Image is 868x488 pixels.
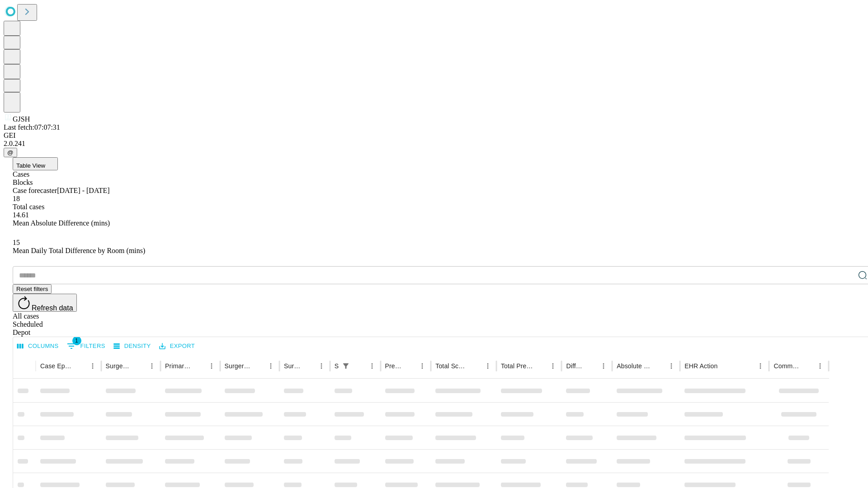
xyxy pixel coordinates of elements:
div: Difference [566,362,584,370]
div: GEI [4,131,864,140]
button: Sort [74,360,86,372]
div: Primary Service [165,362,191,370]
button: Sort [718,360,731,372]
span: GJSH [13,115,30,123]
button: Menu [754,360,767,372]
button: Select columns [15,339,61,353]
span: [DATE] - [DATE] [57,187,109,194]
button: Sort [652,360,665,372]
button: Menu [146,360,158,372]
button: Menu [547,360,559,372]
span: Refresh data [32,304,73,312]
button: Reset filters [13,284,52,294]
span: Total cases [13,203,44,211]
button: Sort [302,360,315,372]
span: @ [7,149,14,156]
button: @ [4,148,17,157]
div: Surgery Date [284,362,302,370]
button: Sort [534,360,547,372]
div: 1 active filter [340,360,352,372]
div: Comments [774,362,800,370]
div: Predicted In Room Duration [385,362,403,370]
span: Table View [16,162,45,169]
span: 15 [13,239,20,246]
button: Table View [13,157,58,170]
button: Sort [403,360,416,372]
div: Surgeon Name [106,362,132,370]
button: Show filters [65,339,108,353]
button: Sort [585,360,597,372]
div: 2.0.241 [4,140,864,148]
button: Menu [366,360,378,372]
button: Show filters [340,360,352,372]
span: Mean Absolute Difference (mins) [13,219,110,227]
div: Absolute Difference [617,362,651,370]
button: Sort [801,360,814,372]
button: Menu [205,360,218,372]
button: Menu [665,360,678,372]
span: Last fetch: 07:07:31 [4,123,60,131]
div: Total Predicted Duration [501,362,533,370]
button: Menu [416,360,429,372]
button: Sort [252,360,264,372]
button: Menu [264,360,277,372]
button: Menu [814,360,826,372]
span: 14.61 [13,211,29,219]
div: EHR Action [684,362,717,370]
div: Surgery Name [225,362,251,370]
button: Density [111,339,153,353]
span: Reset filters [16,286,48,292]
div: Case Epic Id [40,362,73,370]
span: 18 [13,195,20,202]
span: Case forecaster [13,187,57,194]
div: Total Scheduled Duration [435,362,468,370]
div: Scheduled In Room Duration [335,362,339,370]
button: Menu [481,360,494,372]
button: Menu [597,360,610,372]
button: Sort [353,360,366,372]
button: Menu [315,360,328,372]
button: Export [157,339,197,353]
button: Sort [133,360,146,372]
span: 1 [72,336,81,345]
button: Refresh data [13,294,77,312]
button: Sort [193,360,205,372]
button: Sort [469,360,481,372]
span: Mean Daily Total Difference by Room (mins) [13,247,145,254]
button: Menu [86,360,99,372]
